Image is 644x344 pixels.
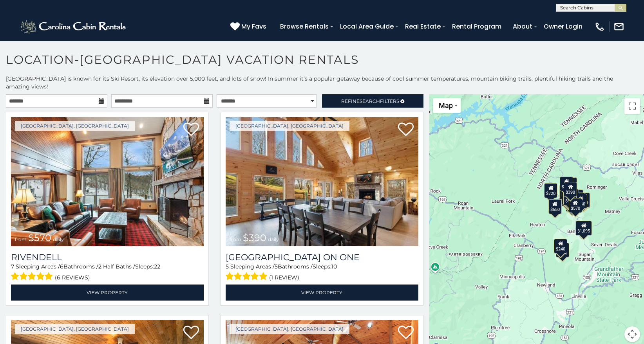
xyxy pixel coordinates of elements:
[53,236,64,242] span: daily
[548,199,562,214] div: $650
[509,20,536,33] a: About
[11,252,204,263] a: Rivendell
[559,185,572,200] div: $425
[398,122,414,138] a: Add to favorites
[268,236,279,242] span: daily
[554,238,567,253] div: $240
[241,22,266,31] span: My Favs
[226,285,418,301] a: View Property
[624,98,640,114] button: Toggle fullscreen view
[226,117,418,246] a: Fairway Lodge On One from $390 daily
[11,263,204,283] div: Sleeping Areas / Bathrooms / Sleeps:
[398,325,414,341] a: Add to favorites
[183,325,199,341] a: Add to favorites
[439,101,453,110] span: Map
[243,232,266,243] span: $390
[540,20,586,33] a: Owner Login
[15,236,27,242] span: from
[559,184,573,199] div: $425
[15,121,135,131] a: [GEOGRAPHIC_DATA], [GEOGRAPHIC_DATA]
[562,191,575,205] div: $300
[577,193,590,207] div: $430
[341,98,399,104] span: Refine Filters
[564,182,577,197] div: $390
[20,19,128,34] img: White-1-2.png
[11,117,204,246] img: Rivendell
[28,232,51,243] span: $570
[577,193,590,207] div: $435
[322,94,423,108] a: RefineSearchFilters
[226,263,229,270] span: 5
[561,191,574,206] div: $395
[563,190,577,205] div: $395
[11,263,14,270] span: 7
[230,236,241,242] span: from
[336,20,398,33] a: Local Area Guide
[230,121,349,131] a: [GEOGRAPHIC_DATA], [GEOGRAPHIC_DATA]
[275,263,278,270] span: 5
[544,183,557,198] div: $720
[613,21,624,32] img: mail-regular-white.png
[331,263,337,270] span: 10
[230,22,268,32] a: My Favs
[226,252,418,263] h3: Fairway Lodge On One
[226,117,418,246] img: Fairway Lodge On One
[60,263,63,270] span: 6
[230,324,349,334] a: [GEOGRAPHIC_DATA], [GEOGRAPHIC_DATA]
[269,272,299,283] span: (1 review)
[98,263,135,270] span: 2 Half Baths /
[183,122,199,138] a: Add to favorites
[226,263,418,283] div: Sleeping Areas / Bathrooms / Sleeps:
[401,20,445,33] a: Real Estate
[572,193,586,208] div: $190
[560,176,573,191] div: $150
[15,324,135,334] a: [GEOGRAPHIC_DATA], [GEOGRAPHIC_DATA]
[276,20,333,33] a: Browse Rentals
[226,252,418,263] a: [GEOGRAPHIC_DATA] On One
[433,98,461,113] button: Change map style
[11,117,204,246] a: Rivendell from $570 daily
[624,326,640,342] button: Map camera controls
[556,242,569,257] div: $355
[594,21,605,32] img: phone-regular-white.png
[360,98,380,104] span: Search
[55,272,90,283] span: (6 reviews)
[569,198,582,213] div: $570
[575,221,592,236] div: $1,095
[448,20,505,33] a: Rental Program
[11,285,204,301] a: View Property
[574,194,587,209] div: $160
[154,263,160,270] span: 22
